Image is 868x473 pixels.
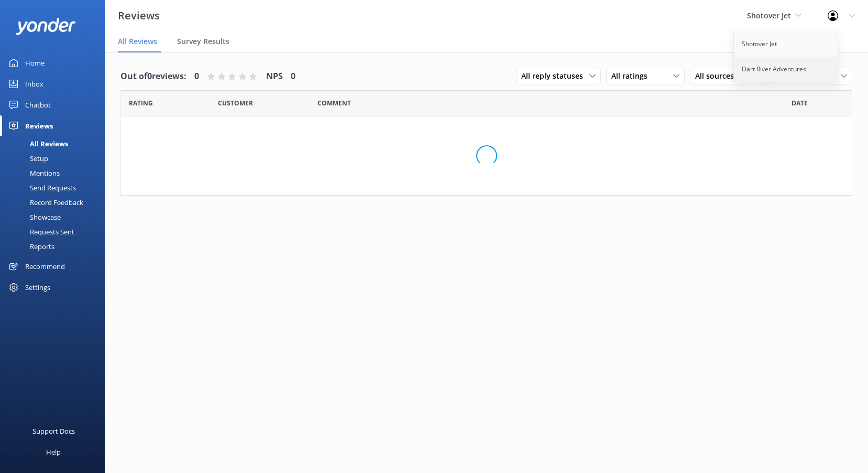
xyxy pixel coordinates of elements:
span: All Reviews [118,36,157,47]
img: yonder-white-logo.png [16,18,76,35]
span: Shotover Jet [747,10,791,20]
div: Setup [6,151,48,166]
h3: Reviews [118,7,160,24]
span: All sources [695,70,740,82]
div: Settings [25,277,50,298]
a: Send Requests [6,180,105,195]
a: Dart River Adventures [734,57,839,82]
div: Home [25,52,45,73]
a: Shotover Jet [734,31,839,57]
div: Inbox [25,73,43,94]
span: Date [792,98,808,108]
div: Mentions [6,166,60,180]
div: Help [46,442,61,463]
a: Reports [6,239,105,254]
span: All reply statuses [521,70,589,82]
a: Showcase [6,210,105,224]
a: Requests Sent [6,224,105,239]
div: Record Feedback [6,195,83,210]
a: Setup [6,151,105,166]
a: Mentions [6,166,105,180]
a: Record Feedback [6,195,105,210]
div: Reports [6,239,54,254]
h4: Out of 0 reviews: [120,70,186,83]
div: Send Requests [6,180,76,195]
div: Requests Sent [6,224,74,239]
span: Survey Results [177,36,229,47]
div: Reviews [25,115,53,136]
span: Question [317,98,351,108]
h4: 0 [194,70,199,83]
h4: NPS [266,70,283,83]
div: All Reviews [6,136,68,151]
span: Date [218,98,253,108]
span: Date [129,98,153,108]
div: Recommend [25,256,65,277]
a: All Reviews [6,136,105,151]
div: Showcase [6,210,61,224]
div: Chatbot [25,94,51,115]
h4: 0 [291,70,295,83]
div: Support Docs [32,421,75,442]
span: All ratings [611,70,654,82]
